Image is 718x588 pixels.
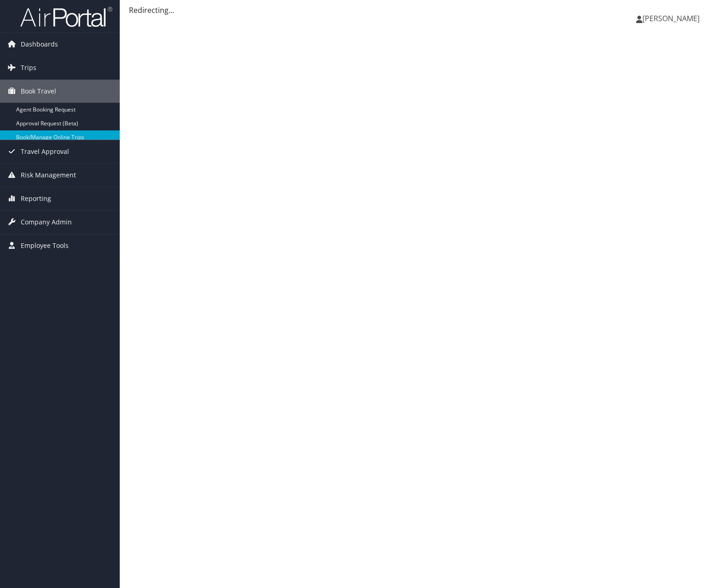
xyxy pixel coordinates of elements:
span: Employee Tools [21,234,69,257]
img: airportal-logo.png [20,6,112,28]
span: Book Travel [21,80,56,103]
span: Risk Management [21,164,76,187]
span: Travel Approval [21,140,69,163]
span: [PERSON_NAME] [642,13,700,24]
a: [PERSON_NAME] [636,5,709,32]
span: Reporting [21,187,51,210]
span: Trips [21,56,36,79]
span: Company Admin [21,211,72,234]
div: Redirecting... [129,5,709,16]
span: Dashboards [21,33,58,56]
